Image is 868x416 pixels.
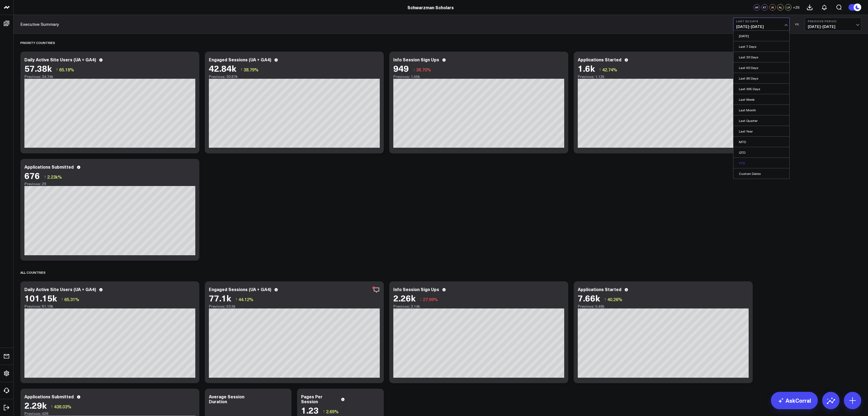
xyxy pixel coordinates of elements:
[733,73,789,83] a: Last 90 Days
[24,164,74,169] div: Applications Submitted
[24,400,47,410] div: 2.29k
[792,23,802,26] div: VS
[733,126,789,136] a: Last Year
[578,57,621,62] div: Applications Started
[733,84,789,94] a: Last 365 Days
[733,52,789,62] a: Last 30 Days
[393,57,439,62] div: Info Session Sign Ups
[769,4,776,11] div: JK
[604,296,606,303] span: ↑
[393,74,564,79] div: Previous: 1.55k
[209,394,251,404] div: Average Session Duration
[24,287,96,292] div: Daily Active Site Users (UA + GA4)
[24,182,195,186] div: Previous: 29
[416,67,431,73] span: 38.70%
[771,392,818,409] a: AskCorral
[24,411,195,416] div: Previous: 426
[785,4,792,11] div: LR
[578,304,749,308] div: Previous: 5.46k
[61,296,63,303] span: ↑
[578,287,621,292] div: Applications Started
[59,67,74,73] span: 65.18%
[20,266,46,279] div: All Countries
[24,63,52,73] div: 57.38k
[733,137,789,147] a: MTD
[393,287,439,292] div: Info Session Sign Ups
[47,174,62,180] span: 2.23k%
[733,105,789,115] a: Last Month
[808,20,858,23] b: Previous Period
[44,173,46,180] span: ↑
[240,66,242,73] span: ↑
[754,4,760,11] div: AF
[24,394,74,399] div: Applications Submitted
[733,18,790,31] button: Last 30 Days[DATE]-[DATE]
[407,4,454,10] a: Schwarzman Scholars
[733,158,789,168] a: YTD
[761,4,768,11] div: KT
[20,36,55,49] div: Priority Countries
[238,296,253,302] span: 44.12%
[393,63,409,73] div: 949
[736,20,787,23] b: Last 30 Days
[777,4,784,11] div: AL
[733,31,789,41] a: [DATE]
[209,74,380,79] div: Previous: 30.87k
[793,4,800,11] button: +25
[793,5,800,9] span: + 25
[56,66,58,73] span: ↑
[301,405,319,415] div: 1.23
[578,74,749,79] div: Previous: 1.12k
[209,57,271,62] div: Engaged Sessions (UA + GA4)
[393,304,564,308] div: Previous: 3.14k
[209,63,236,73] div: 42.84k
[393,293,416,303] div: 2.26k
[733,41,789,52] a: Last 7 Days
[607,296,622,302] span: 40.26%
[413,66,415,73] span: ↓
[326,408,339,414] span: 2.69%
[805,18,861,31] button: Previous Period[DATE]-[DATE]
[323,408,325,415] span: ↑
[54,404,71,409] span: 438.03%
[602,67,617,73] span: 42.74%
[24,304,195,308] div: Previous: 61.19k
[24,57,96,62] div: Daily Active Site Users (UA + GA4)
[733,168,789,179] a: Custom Dates
[808,24,858,29] span: [DATE] - [DATE]
[24,74,195,79] div: Previous: 34.74k
[599,66,601,73] span: ↑
[244,67,259,73] span: 38.79%
[423,296,438,302] span: 27.99%
[733,62,789,73] a: Last 60 Days
[235,296,237,303] span: ↑
[24,293,57,303] div: 101.15k
[736,24,787,29] span: [DATE] - [DATE]
[301,394,338,404] div: Pages Per Session
[24,171,40,180] div: 676
[733,147,789,157] a: QTD
[420,296,422,303] span: ↓
[51,403,53,410] span: ↑
[578,63,595,73] div: 1.6k
[209,304,380,308] div: Previous: 53.5k
[64,296,79,302] span: 65.31%
[733,115,789,126] a: Last Quarter
[578,293,600,303] div: 7.66k
[20,21,59,27] a: Executive Summary
[209,287,271,292] div: Engaged Sessions (UA + GA4)
[733,94,789,105] a: Last Week
[209,293,231,303] div: 77.1k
